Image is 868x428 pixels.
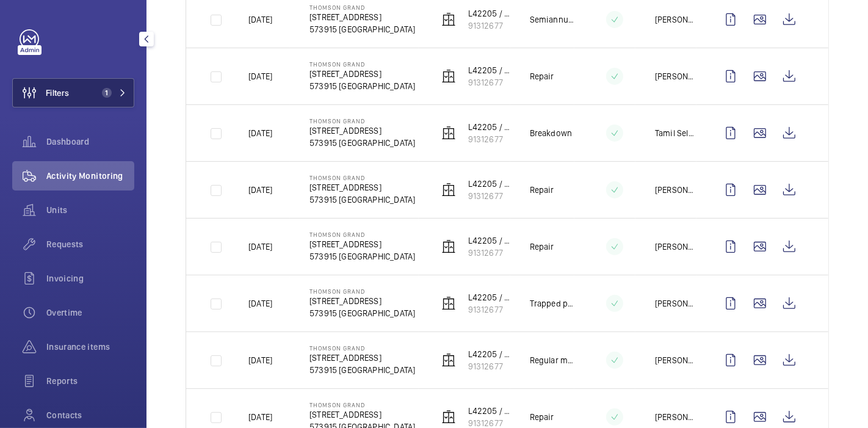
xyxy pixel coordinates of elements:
p: Repair [530,70,554,82]
p: [PERSON_NAME] [655,297,696,310]
p: Thomson Grand [309,60,415,68]
p: 573915 [GEOGRAPHIC_DATA] [309,194,415,206]
p: Thomson Grand [309,174,415,181]
p: Semiannual maintenance [530,13,574,26]
p: L42205 / PL15 [468,178,510,190]
p: [STREET_ADDRESS] [309,181,415,194]
p: Regular maintenance [530,354,574,366]
p: 573915 [GEOGRAPHIC_DATA] [309,307,415,319]
span: Units [46,204,134,216]
p: 91312677 [468,20,510,32]
p: [PERSON_NAME] [655,411,696,423]
img: elevator.svg [441,410,456,424]
p: L42205 / PL15 [468,7,510,20]
img: elevator.svg [441,183,456,197]
p: Thomson Grand [309,231,415,238]
img: elevator.svg [441,296,456,311]
p: [DATE] [248,354,272,366]
p: 91312677 [468,76,510,89]
p: [STREET_ADDRESS] [309,408,415,421]
p: [PERSON_NAME] [655,354,696,366]
p: [STREET_ADDRESS] [309,295,415,307]
p: [PERSON_NAME] [655,70,696,82]
img: elevator.svg [441,353,456,368]
img: elevator.svg [441,12,456,27]
p: L42205 / PL15 [468,348,510,360]
button: Filters1 [12,78,134,107]
p: [DATE] [248,241,272,253]
p: L42205 / PL15 [468,121,510,133]
p: 573915 [GEOGRAPHIC_DATA] [309,250,415,263]
p: Breakdown [530,127,573,139]
p: 573915 [GEOGRAPHIC_DATA] [309,80,415,92]
p: 91312677 [468,133,510,145]
span: 1 [102,88,112,98]
p: [STREET_ADDRESS] [309,125,415,137]
p: Thomson Grand [309,344,415,352]
p: [STREET_ADDRESS] [309,238,415,250]
p: L42205 / PL15 [468,234,510,247]
span: Contacts [46,409,134,421]
p: 91312677 [468,190,510,202]
p: [PERSON_NAME] [655,241,696,253]
p: Thomson Grand [309,117,415,125]
span: Filters [46,87,69,99]
img: elevator.svg [441,126,456,140]
p: [DATE] [248,297,272,310]
p: 91312677 [468,360,510,372]
p: 91312677 [468,303,510,316]
p: 573915 [GEOGRAPHIC_DATA] [309,364,415,376]
p: Tamil Selvan A/L Goval [655,127,696,139]
span: Requests [46,238,134,250]
p: [PERSON_NAME] [655,184,696,196]
p: Repair [530,241,554,253]
p: Trapped passenger [530,297,574,310]
p: L42205 / PL15 [468,405,510,417]
p: Thomson Grand [309,401,415,408]
p: L42205 / PL15 [468,291,510,303]
p: L42205 / PL15 [468,64,510,76]
p: [DATE] [248,13,272,26]
p: [DATE] [248,184,272,196]
span: Insurance items [46,341,134,353]
p: 573915 [GEOGRAPHIC_DATA] [309,137,415,149]
p: Repair [530,411,554,423]
p: [STREET_ADDRESS] [309,352,415,364]
p: 573915 [GEOGRAPHIC_DATA] [309,23,415,35]
span: Activity Monitoring [46,170,134,182]
p: [PERSON_NAME] [655,13,696,26]
p: [DATE] [248,70,272,82]
p: Thomson Grand [309,288,415,295]
img: elevator.svg [441,69,456,84]
p: [STREET_ADDRESS] [309,11,415,23]
p: [DATE] [248,127,272,139]
p: Repair [530,184,554,196]
p: [STREET_ADDRESS] [309,68,415,80]
span: Dashboard [46,136,134,148]
p: [DATE] [248,411,272,423]
span: Invoicing [46,272,134,285]
p: 91312677 [468,247,510,259]
span: Reports [46,375,134,387]
p: Thomson Grand [309,4,415,11]
span: Overtime [46,306,134,319]
img: elevator.svg [441,239,456,254]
